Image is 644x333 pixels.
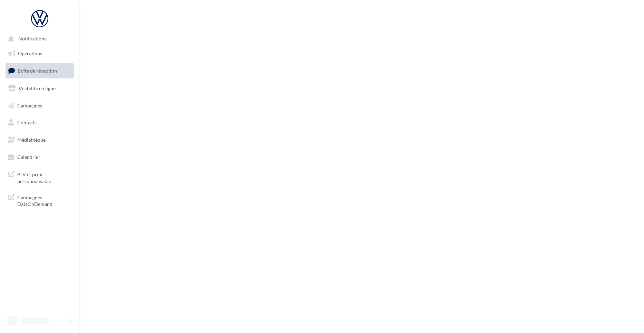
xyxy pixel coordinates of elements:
span: Campagnes DataOnDemand [17,193,71,208]
a: Visibilité en ligne [4,81,75,96]
span: Médiathèque [17,137,46,143]
span: Boîte de réception [18,68,57,74]
a: Campagnes [4,98,75,113]
a: Contacts [4,115,75,130]
a: Boîte de réception [4,63,75,78]
span: Contacts [17,120,37,125]
span: Calendrier [17,154,40,160]
span: Campagnes [17,102,42,108]
a: Calendrier [4,150,75,164]
span: PLV et print personnalisable [17,170,71,184]
a: Opérations [4,46,75,61]
a: Médiathèque [4,133,75,147]
span: Opérations [18,50,42,56]
span: Visibilité en ligne [19,85,56,91]
span: Notifications [18,36,46,42]
a: PLV et print personnalisable [4,167,75,187]
a: Campagnes DataOnDemand [4,190,75,210]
